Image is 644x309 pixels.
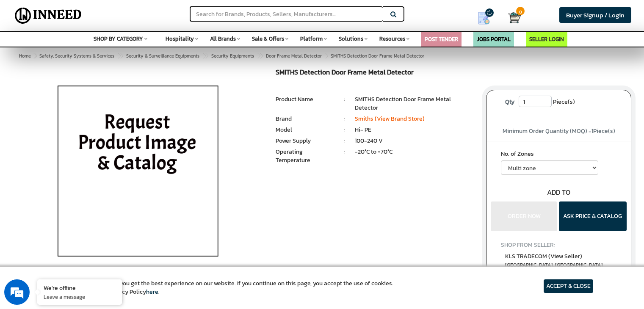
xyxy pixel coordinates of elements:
[505,262,612,269] span: East Delhi
[264,51,323,61] a: Door Frame Metal Detector
[166,35,194,43] span: Hospitality
[276,148,335,165] li: Operating Temperature
[355,114,425,123] a: Smiths (View Brand Store)
[44,284,116,292] div: We're offline
[211,52,254,59] span: Security Equipments
[266,52,322,59] span: Door Frame Metal Detector
[124,51,201,61] a: Security & Surveillance Equipments
[553,96,575,108] span: Piece(s)
[477,35,511,43] a: JOBS PORTAL
[355,148,473,156] li: -20°C to +70°C
[276,95,335,104] li: Product Name
[38,51,116,61] a: Safety, Security Systems & Services
[276,126,335,134] li: Model
[335,126,355,134] li: :
[202,51,207,61] span: >
[466,8,508,28] a: my Quotes
[17,51,33,61] a: Home
[210,35,236,43] span: All Brands
[276,137,335,145] li: Power Supply
[529,35,564,43] a: SELLER LOGIN
[503,127,615,135] span: Minimum Order Quantity (MOQ) = Piece(s)
[379,35,405,43] span: Resources
[39,69,237,280] img: SMITHS Detection Door Frame Metal Detector
[300,35,323,43] span: Platform
[11,5,85,26] img: Inneed.Market
[544,279,593,293] article: ACCEPT & CLOSE
[117,51,122,61] span: >
[508,8,514,27] a: Cart 0
[501,150,616,160] label: No. of Zones
[252,35,284,43] span: Sale & Offers
[355,137,473,145] li: 100-240 V
[146,287,158,296] a: here
[335,95,355,104] li: :
[38,52,424,59] span: SMITHS Detection Door Frame Metal Detector
[478,12,490,25] img: Show My Quotes
[355,95,473,112] li: SMITHS Detection Door Frame Metal Detector
[257,51,261,61] span: >
[501,242,616,248] h4: SHOP FROM SELLER:
[355,126,473,134] li: Hi- PE
[190,6,383,22] input: Search for Brands, Products, Sellers, Manufacturers...
[276,115,335,123] li: Brand
[505,252,582,261] span: KLS TRADECOM
[210,51,256,61] a: Security Equipments
[516,7,525,15] span: 0
[335,137,355,145] li: :
[44,293,116,301] p: Leave a message
[51,279,393,296] article: We use cookies to ensure you get the best experience on our website. If you continue on this page...
[39,52,114,59] span: Safety, Security Systems & Services
[425,35,458,43] a: POST TENDER
[94,35,143,43] span: SHOP BY CATEGORY
[335,148,355,156] li: :
[486,188,631,197] div: ADD TO
[276,69,473,78] h1: SMITHS Detection Door Frame Metal Detector
[126,52,199,59] span: Security & Surveillance Equipments
[34,52,36,59] span: >
[591,127,593,135] span: 1
[566,10,625,20] span: Buyer Signup / Login
[325,51,329,61] span: >
[559,7,631,23] a: Buyer Signup / Login
[559,201,627,231] button: ASK PRICE & CATALOG
[508,11,521,24] img: Cart
[335,115,355,123] li: :
[505,252,612,284] a: KLS TRADECOM (View Seller) [GEOGRAPHIC_DATA], [GEOGRAPHIC_DATA] Verified Seller
[501,96,519,108] label: Qty
[339,35,363,43] span: Solutions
